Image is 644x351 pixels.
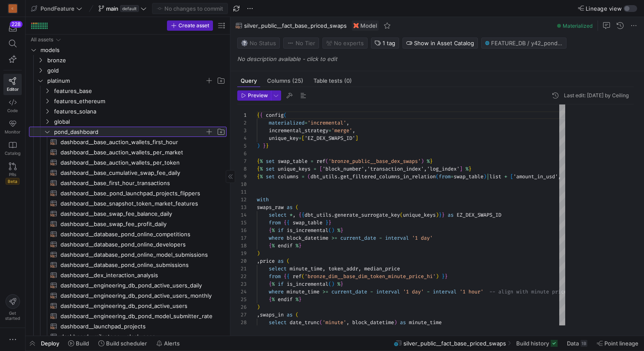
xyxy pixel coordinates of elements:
span: select [269,265,287,272]
span: ( [308,173,310,180]
span: '1 day' [403,288,424,295]
span: 1 tag [382,40,395,46]
span: ( [328,281,331,287]
span: (25) [292,78,303,84]
span: where [269,235,284,241]
button: Build scheduler [95,336,151,351]
span: No expert s [334,40,364,46]
span: get_filtered_columns_in_relation [340,173,436,180]
span: swap_table [293,219,322,226]
span: No Status [241,40,276,46]
img: No status [241,40,248,46]
div: 15 [237,219,247,226]
span: ) [257,304,260,310]
span: Data [567,340,579,347]
span: ( [325,158,328,165]
span: date_trunc [290,319,319,326]
span: minute_time [287,288,319,295]
div: 3 [237,127,247,134]
span: ) [436,212,439,218]
span: Table tests [313,78,352,84]
span: silver_public__fact_base_priced_swaps [403,340,506,347]
span: { [260,112,263,119]
button: Alerts [152,336,184,351]
span: as [278,258,284,264]
span: ( [400,212,403,218]
span: if [278,281,284,287]
div: 228 [10,21,23,28]
span: as [287,204,293,211]
div: 11 [237,188,247,196]
span: interval [376,288,400,295]
button: No experts [322,38,368,49]
span: , [257,311,260,318]
div: 1B [581,340,587,347]
div: 18 [237,242,247,249]
span: ) [394,319,397,326]
span: } [430,158,433,165]
span: } [325,219,328,226]
span: dbt_utils [310,173,337,180]
span: % [260,158,263,165]
span: = [305,119,308,126]
span: endif [278,242,293,249]
span: { [269,242,272,249]
span: (0) [344,78,352,84]
span: config [266,112,284,119]
span: % [296,242,299,249]
span: - [370,288,373,295]
span: incremental_strategy [269,127,328,134]
button: PondFeature [29,3,84,14]
span: 'minute' [322,319,346,326]
span: '1 hour' [460,288,483,295]
span: Query [241,78,257,84]
span: interval [385,235,409,241]
span: { [257,112,260,119]
span: Code [7,108,18,113]
div: 21 [237,265,247,273]
span: | [486,173,489,180]
div: 8 [237,165,247,173]
span: default [120,5,139,12]
span: ) [421,158,424,165]
span: ) [257,250,260,257]
span: = [302,173,305,180]
div: 5 [237,142,247,150]
span: minute_time [409,319,442,326]
a: Catalog [3,138,22,159]
span: as [400,319,406,326]
div: 6 [237,150,247,157]
span: columns [278,173,299,180]
span: ( [296,311,299,318]
span: >= [322,288,328,295]
button: 228 [3,20,22,36]
span: generate_surrogate_key [334,212,400,218]
span: where [269,288,284,295]
div: 4 [237,134,247,142]
span: endif [278,296,293,303]
span: = [328,127,331,134]
span: swap_table [278,158,308,165]
span: = [313,165,316,172]
span: } [299,296,302,303]
span: { [269,227,272,234]
div: 16 [237,226,247,234]
span: % [272,296,275,303]
span: ] [355,135,358,142]
button: Build history [512,336,561,351]
span: = [299,135,302,142]
span: main [106,5,118,12]
div: 24 [237,288,247,296]
span: [ [302,135,305,142]
button: FEATURE_DB / y42_pondfeature_main / SILVER_PUBLIC__FACT_BASE_PRICED_SWAPS [481,38,566,49]
span: ref [316,158,325,165]
span: unique_keys [403,212,436,218]
span: Build scheduler [106,340,147,347]
span: is_incremental [287,281,328,287]
span: Deploy [41,340,59,347]
span: Columns [267,78,303,84]
span: ( [436,173,439,180]
span: { [299,212,302,218]
button: Preview [237,90,271,101]
span: { [284,273,287,280]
